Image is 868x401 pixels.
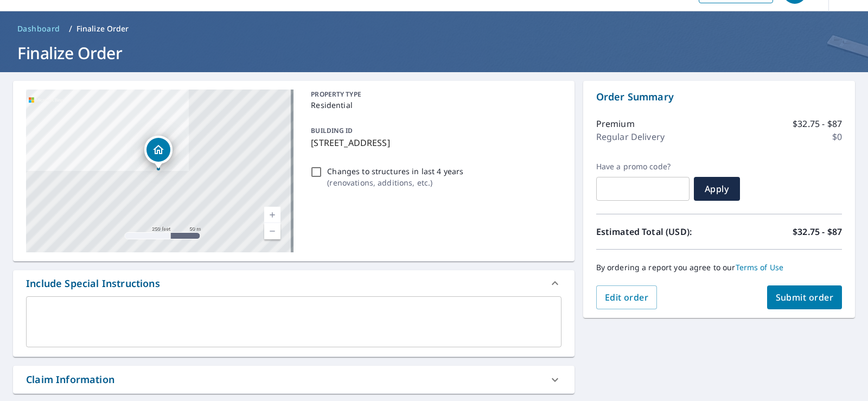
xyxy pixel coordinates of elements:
[793,117,842,130] p: $32.75 - $87
[144,136,173,169] div: Dropped pin, building 1, Residential property, 1250 14th Rd Clay Center, KS 67432
[264,223,280,239] a: Current Level 17, Zoom Out
[26,372,114,387] div: Claim Information
[832,130,842,143] p: $0
[26,276,160,291] div: Include Special Instructions
[596,117,635,130] p: Premium
[596,130,665,143] p: Regular Delivery
[596,285,658,309] button: Edit order
[264,207,280,223] a: Current Level 17, Zoom In
[605,291,649,303] span: Edit order
[311,126,353,135] p: BUILDING ID
[596,162,690,171] label: Have a promo code?
[694,177,740,201] button: Apply
[13,20,855,37] nav: breadcrumb
[13,20,65,37] a: Dashboard
[596,225,719,238] p: Estimated Total (USD):
[776,291,834,303] span: Submit order
[17,23,60,34] span: Dashboard
[327,166,463,177] p: Changes to structures in last 4 years
[703,183,731,195] span: Apply
[793,225,842,238] p: $32.75 - $87
[13,270,575,296] div: Include Special Instructions
[13,42,855,64] h1: Finalize Order
[311,99,557,111] p: Residential
[311,90,557,99] p: PROPERTY TYPE
[596,263,842,272] p: By ordering a report you agree to our
[767,285,843,309] button: Submit order
[13,366,575,393] div: Claim Information
[327,177,463,188] p: ( renovations, additions, etc. )
[69,22,72,35] li: /
[311,136,557,149] p: [STREET_ADDRESS]
[736,262,784,272] a: Terms of Use
[596,90,842,104] p: Order Summary
[76,23,129,34] p: Finalize Order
